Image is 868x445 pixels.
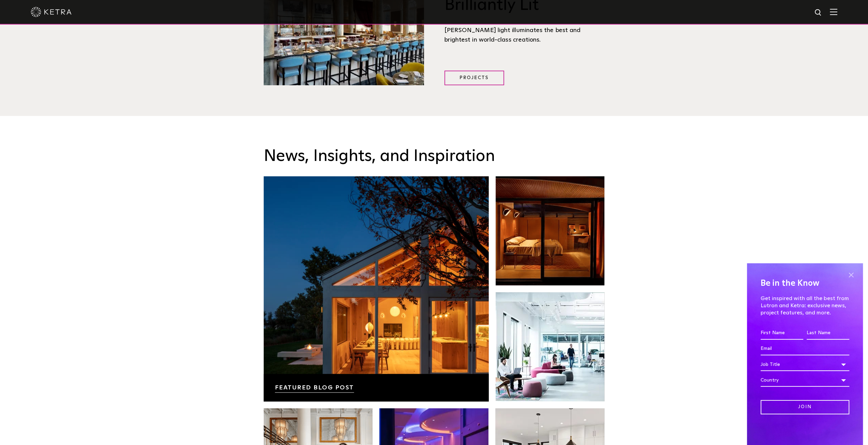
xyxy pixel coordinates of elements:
[761,358,849,371] div: Job Title
[761,374,849,387] div: Country
[761,400,849,414] input: Join
[31,7,72,17] img: ketra-logo-2019-white
[264,147,605,166] h3: News, Insights, and Inspiration
[830,9,837,15] img: Hamburger%20Nav.svg
[444,71,504,85] a: Projects
[761,295,849,316] p: Get inspired with all the best from Lutron and Ketra: exclusive news, project features, and more.
[761,327,803,340] input: First Name
[761,342,849,355] input: Email
[761,277,849,290] h4: Be in the Know
[807,327,849,340] input: Last Name
[814,9,823,17] img: search icon
[444,26,605,45] div: [PERSON_NAME] light illuminates the best and brightest in world-class creations.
